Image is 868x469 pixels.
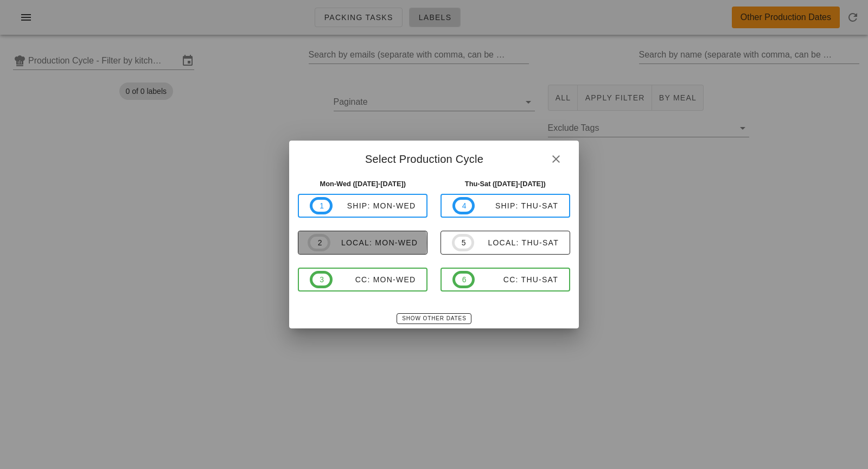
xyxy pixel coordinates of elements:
[397,313,471,324] button: Show Other Dates
[475,275,558,284] div: CC: Thu-Sat
[333,201,416,210] div: ship: Mon-Wed
[441,268,570,291] button: 6CC: Thu-Sat
[401,315,466,321] span: Show Other Dates
[298,231,427,255] button: 2local: Mon-Wed
[475,201,558,210] div: ship: Thu-Sat
[461,237,465,249] span: 5
[333,275,416,284] div: CC: Mon-Wed
[298,268,427,291] button: 3CC: Mon-Wed
[462,200,466,212] span: 4
[319,200,323,212] span: 1
[320,180,406,188] strong: Mon-Wed ([DATE]-[DATE])
[441,194,570,218] button: 4ship: Thu-Sat
[298,194,427,218] button: 1ship: Mon-Wed
[465,180,546,188] strong: Thu-Sat ([DATE]-[DATE])
[317,237,321,249] span: 2
[289,141,578,174] div: Select Production Cycle
[319,274,323,286] span: 3
[330,238,418,247] div: local: Mon-Wed
[441,231,570,255] button: 5local: Thu-Sat
[462,274,466,286] span: 6
[474,238,559,247] div: local: Thu-Sat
